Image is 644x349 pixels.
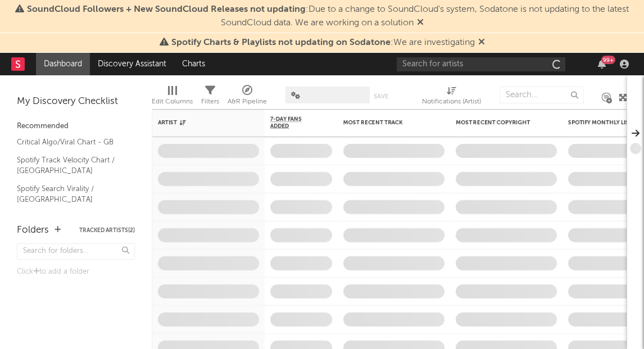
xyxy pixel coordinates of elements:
button: 99+ [598,60,606,69]
div: Notifications (Artist) [422,81,481,114]
span: Spotify Charts & Playlists not updating on Sodatone [171,38,391,47]
span: Dismiss [478,38,485,47]
button: Save [374,93,388,99]
div: Edit Columns [152,95,193,108]
div: Artist [158,119,242,126]
input: Search... [500,87,584,103]
div: Click to add a folder. [17,265,135,279]
div: 99 + [601,56,615,64]
span: SoundCloud Followers + New SoundCloud Releases not updating [27,5,306,14]
a: Critical Algo/Viral Chart - GB [17,136,124,148]
div: Notifications (Artist) [422,95,481,108]
a: Dashboard [36,53,90,75]
span: Dismiss [417,19,424,28]
a: Charts [174,53,213,75]
div: Edit Columns [152,81,193,114]
div: A&R Pipeline [228,81,267,114]
a: Spotify Track Velocity Chart / [GEOGRAPHIC_DATA] [17,154,124,177]
div: Filters [201,81,219,114]
div: Recommended [17,120,135,133]
a: Spotify Search Virality / [GEOGRAPHIC_DATA] [17,183,124,206]
button: Tracked Artists(2) [79,228,135,233]
div: A&R Pipeline [228,95,267,108]
div: My Discovery Checklist [17,95,135,108]
span: 7-Day Fans Added [270,116,315,129]
span: : We are investigating [171,38,475,47]
div: Most Recent Track [343,119,428,126]
div: Folders [17,224,49,237]
a: Discovery Assistant [90,53,174,75]
div: Filters [201,95,219,108]
span: : Due to a change to SoundCloud's system, Sodatone is not updating to the latest SoundCloud data.... [27,5,629,28]
input: Search for folders... [17,243,135,260]
div: Most Recent Copyright [456,119,540,126]
input: Search for artists [397,57,565,71]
